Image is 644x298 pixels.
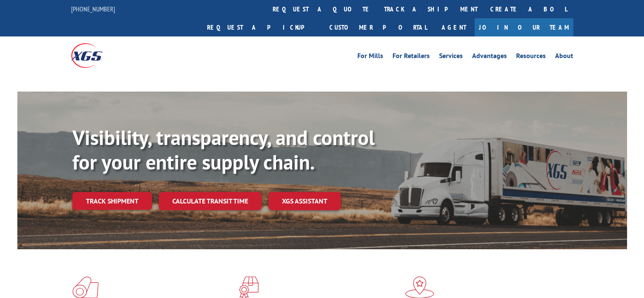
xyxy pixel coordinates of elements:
b: Visibility, transparency, and control for your entire supply chain. [72,124,375,175]
a: Join Our Team [475,18,573,36]
a: Request a pickup [201,18,323,36]
a: XGS ASSISTANT [268,192,341,210]
a: Agent [433,18,475,36]
a: For Mills [357,53,383,62]
a: [PHONE_NUMBER] [71,5,115,13]
a: Resources [516,53,546,62]
a: Advantages [472,53,507,62]
a: Track shipment [72,192,152,210]
a: Services [439,53,463,62]
a: Calculate transit time [159,192,262,210]
a: For Retailers [392,53,430,62]
a: About [555,53,573,62]
a: Customer Portal [323,18,433,36]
